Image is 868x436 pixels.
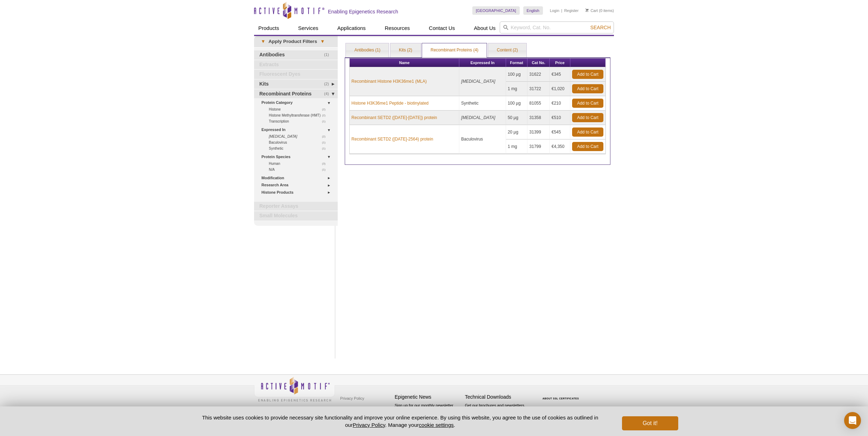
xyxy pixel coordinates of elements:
[294,21,323,35] a: Services
[572,70,603,79] a: Add to Cart
[506,82,528,96] td: 1 mg
[488,43,526,57] a: Content (2)
[585,8,598,13] a: Cart
[190,414,610,429] p: This website uses cookies to provide necessary site functionality and improve your online experie...
[585,8,589,12] img: Your Cart
[351,100,428,106] a: Histone H3K36me1 Peptide - biotinylated
[550,82,570,96] td: €1,020
[261,174,333,182] a: Modification
[353,422,385,428] a: Privacy Policy
[258,38,268,45] span: ▾
[550,125,570,139] td: €545
[351,136,433,142] a: Recombinant SETD2 ([DATE]-2564) protein
[844,412,861,429] div: Open Intercom Messenger
[395,394,461,400] h4: Epigenetic News
[269,118,329,124] a: (1)Transcription
[322,161,329,167] span: (3)
[381,21,414,35] a: Resources
[527,58,550,67] th: Cat No.
[269,167,329,173] a: (1)N/A
[550,111,570,125] td: €510
[269,133,329,139] a: (2) [MEDICAL_DATA]
[561,6,562,15] li: |
[590,25,611,30] span: Search
[350,58,459,67] th: Name
[254,50,338,60] a: (1)Antibodies
[572,127,603,137] a: Add to Cart
[261,99,333,106] a: Protein Category
[419,422,454,428] button: cookie settings
[322,118,329,124] span: (1)
[322,145,329,151] span: (1)
[269,145,329,151] a: (1)Synthetic
[535,387,588,403] table: Click to Verify - This site chose Symantec SSL for secure e-commerce and confidential communicati...
[472,6,520,15] a: [GEOGRAPHIC_DATA]
[527,125,550,139] td: 31399
[269,135,297,138] i: [MEDICAL_DATA]
[338,393,366,404] a: Privacy Policy
[346,43,389,57] a: Antibodies (1)
[254,21,283,35] a: Products
[322,139,329,145] span: (1)
[527,139,550,154] td: 31799
[395,403,461,426] p: Sign up for our monthly newsletter highlighting recent publications in the field of epigenetics.
[269,161,329,167] a: (3)Human
[459,58,506,67] th: Expressed In
[527,82,550,96] td: 31722
[550,58,570,67] th: Price
[425,21,459,35] a: Contact Us
[322,167,329,173] span: (1)
[572,113,603,122] a: Add to Cart
[523,6,543,15] a: English
[527,67,550,82] td: 31622
[588,24,613,31] button: Search
[254,36,338,47] a: ▾Apply Product Filters▾
[333,21,370,35] a: Applications
[564,8,578,13] a: Register
[351,78,427,85] a: Recombinant Histone H3K36me1 (MLA)
[506,96,528,111] td: 100 µg
[527,111,550,125] td: 31358
[390,43,421,57] a: Kits (2)
[328,8,398,15] h2: Enabling Epigenetics Research
[351,114,437,121] a: Recombinant SETD2 ([DATE]-[DATE]) protein
[550,8,559,13] a: Login
[322,133,329,139] span: (2)
[506,111,528,125] td: 50 µg
[254,89,338,99] a: (4)Recombinant Proteins
[465,394,532,400] h4: Technical Downloads
[324,89,333,99] span: (4)
[550,96,570,111] td: €210
[459,125,506,154] td: Baculovirus
[506,58,528,67] th: Format
[585,6,614,15] li: (0 items)
[317,38,328,45] span: ▾
[261,189,333,196] a: Histone Products
[322,106,329,112] span: (2)
[261,181,333,189] a: Research Area
[500,21,614,33] input: Keyword, Cat. No.
[261,126,333,133] a: Expressed In
[459,96,506,111] td: Synthetic
[422,43,487,57] a: Recombinant Proteins (4)
[254,211,338,220] a: Small Molecules
[550,139,570,154] td: €4,350
[543,397,579,400] a: ABOUT SSL CERTIFICATES
[324,50,333,60] span: (1)
[254,375,335,403] img: Active Motif,
[465,403,532,421] p: Get our brochures and newsletters, or request them by mail.
[269,112,329,118] a: (2)Histone Methyltransferase (HMT)
[322,112,329,118] span: (2)
[572,84,603,93] a: Add to Cart
[254,80,338,89] a: (2)Kits
[527,96,550,111] td: 81055
[506,139,528,154] td: 1 mg
[324,80,333,89] span: (2)
[254,60,338,69] a: Extracts
[572,142,603,151] a: Add to Cart
[572,99,603,108] a: Add to Cart
[506,67,528,82] td: 100 µg
[461,115,495,120] i: [MEDICAL_DATA]
[461,79,495,84] i: [MEDICAL_DATA]
[622,416,678,430] button: Got it!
